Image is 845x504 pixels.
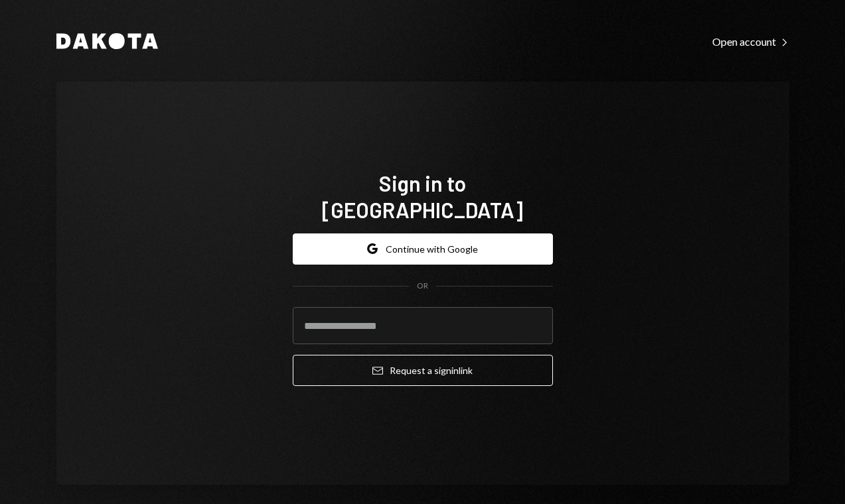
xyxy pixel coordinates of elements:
[293,233,553,265] button: Continue with Google
[712,35,789,48] div: Open account
[293,170,553,223] h1: Sign in to [GEOGRAPHIC_DATA]
[417,281,428,292] div: OR
[293,355,553,386] button: Request a signinlink
[712,34,789,48] a: Open account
